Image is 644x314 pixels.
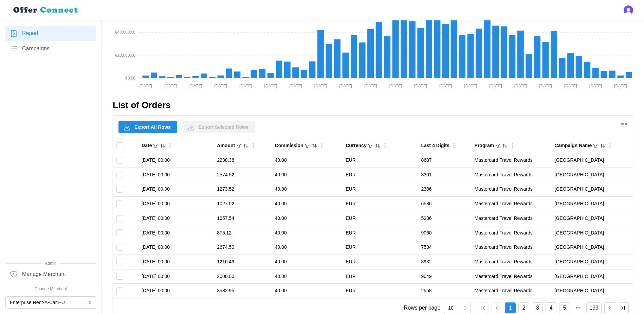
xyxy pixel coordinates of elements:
input: Toggle select row [116,186,123,193]
td: 40.00 [272,226,343,240]
td: Mastercard Travel Rewards [471,197,551,211]
td: EUR [342,168,418,182]
button: Sort by Date descending [160,143,166,149]
button: Column Actions [166,142,174,150]
td: 6586 [418,197,471,211]
td: EUR [342,182,418,197]
input: Toggle select row [116,244,123,251]
tspan: [DATE] [139,84,152,88]
span: Change Merchant [5,286,96,292]
td: [DATE] 00:00 [138,240,214,255]
input: Toggle select row [116,287,123,294]
tspan: [DATE] [164,84,177,88]
td: 40.00 [272,284,343,298]
tspan: [DATE] [289,84,302,88]
button: Sort by Campaign Name ascending [600,143,606,149]
tspan: [DATE] [239,84,252,88]
td: 1273.52 [214,182,271,197]
button: Sort by Program ascending [502,143,508,149]
span: Admin [5,260,96,267]
div: Commission [275,142,303,150]
a: Campaigns [5,41,96,56]
input: Toggle select all [116,142,123,149]
td: Mastercard Travel Rewards [471,269,551,284]
span: Report [22,29,38,38]
td: 3301 [418,168,471,182]
button: Column Actions [250,142,257,150]
button: 4 [546,302,556,313]
p: Rows per page [404,304,441,312]
td: [DATE] 00:00 [138,269,214,284]
tspan: [DATE] [464,84,477,88]
tspan: [DATE] [564,84,577,88]
td: 2386 [418,182,471,197]
tspan: [DATE] [389,84,402,88]
td: [DATE] 00:00 [138,284,214,298]
td: EUR [342,240,418,255]
td: Mastercard Travel Rewards [471,226,551,240]
button: Column Actions [318,142,326,150]
button: 1 [505,302,516,313]
tspan: [DATE] [589,84,602,88]
td: [GEOGRAPHIC_DATA] [551,240,633,255]
tspan: €40,000.00 [115,30,135,35]
tspan: [DATE] [439,84,452,88]
tspan: [DATE] [339,84,352,88]
td: 40.00 [272,240,343,255]
tspan: [DATE] [539,84,552,88]
input: Toggle select row [116,215,123,222]
input: Toggle select row [116,172,123,178]
td: [GEOGRAPHIC_DATA] [551,284,633,298]
td: [DATE] 00:00 [138,182,214,197]
div: Program [475,142,494,150]
td: [GEOGRAPHIC_DATA] [551,168,633,182]
tspan: [DATE] [264,84,277,88]
td: 9049 [418,269,471,284]
tspan: €20,000.00 [115,53,135,58]
input: Toggle select row [116,259,123,265]
input: Toggle select row [116,157,123,164]
button: Column Actions [450,142,458,150]
span: Export Selected Rows [199,121,249,133]
td: 5286 [418,211,471,226]
tspan: [DATE] [314,84,327,88]
button: 5 [559,302,570,313]
button: Show/Hide columns [619,118,630,130]
td: 8687 [418,153,471,168]
td: 40.00 [272,197,343,211]
button: Sort by Commission descending [311,143,317,149]
button: Enterprise Rent-A-Car EU [5,296,96,309]
button: Open user button [624,5,633,15]
input: Toggle select row [116,229,123,236]
td: 40.00 [272,182,343,197]
button: Sort by Amount descending [243,143,249,149]
td: 3932 [418,255,471,269]
td: 2238.38 [214,153,271,168]
td: 40.00 [272,255,343,269]
button: Column Actions [606,142,614,150]
div: Currency [346,142,366,150]
td: [GEOGRAPHIC_DATA] [551,211,633,226]
td: [DATE] 00:00 [138,153,214,168]
td: [GEOGRAPHIC_DATA] [551,269,633,284]
button: Sort by Currency ascending [374,143,381,149]
span: Export All Rows [134,121,171,133]
td: Mastercard Travel Rewards [471,240,551,255]
td: [DATE] 00:00 [138,168,214,182]
td: 40.00 [272,211,343,226]
td: 875.12 [214,226,271,240]
td: 40.00 [272,168,343,182]
div: Last 4 Digits [421,142,449,150]
td: EUR [342,226,418,240]
td: 7534 [418,240,471,255]
td: [GEOGRAPHIC_DATA] [551,197,633,211]
tspan: [DATE] [189,84,202,88]
tspan: [DATE] [489,84,502,88]
input: Toggle select row [116,273,123,280]
img: 's logo [624,5,633,15]
div: Amount [217,142,235,150]
div: Date [142,142,152,150]
button: Column Actions [381,142,389,150]
td: EUR [342,255,418,269]
td: 2558 [418,284,471,298]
